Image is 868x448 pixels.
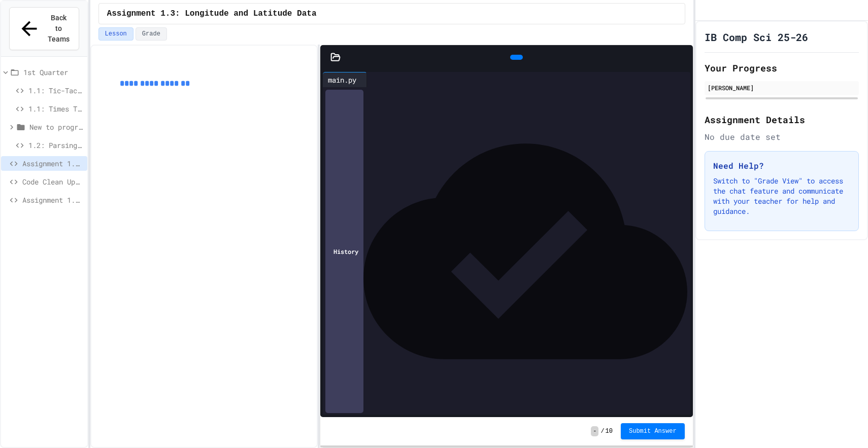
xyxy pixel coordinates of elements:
[22,158,83,169] span: Assignment 1.3: Longitude and Latitude Data
[705,113,859,127] h2: Assignment Details
[591,426,598,436] span: -
[29,122,83,132] span: New to programming exercises
[705,30,808,44] h1: IB Comp Sci 25-26
[325,90,363,413] div: History
[28,103,83,114] span: 1.1: Times Table (Year 1/SL)
[621,423,685,439] button: Submit Answer
[705,61,859,75] h2: Your Progress
[28,85,83,96] span: 1.1: Tic-Tac-Toe (Year 2)
[323,74,361,85] div: main.py
[705,131,859,143] div: No due date set
[22,195,83,205] span: Assignment 1.4: Reading and Parsing Data
[47,13,70,45] span: Back to Teams
[323,72,367,87] div: main.py
[629,427,677,435] span: Submit Answer
[9,7,79,50] button: Back to Teams
[606,427,613,435] span: 10
[708,83,856,92] div: [PERSON_NAME]
[98,27,133,41] button: Lesson
[23,67,83,78] span: 1st Quarter
[136,27,167,41] button: Grade
[107,8,317,20] span: Assignment 1.3: Longitude and Latitude Data
[713,176,850,216] p: Switch to "Grade View" to access the chat feature and communicate with your teacher for help and ...
[713,160,850,172] h3: Need Help?
[28,140,83,151] span: 1.2: Parsing Time Data
[22,176,83,187] span: Code Clean Up Assignment
[600,427,604,435] span: /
